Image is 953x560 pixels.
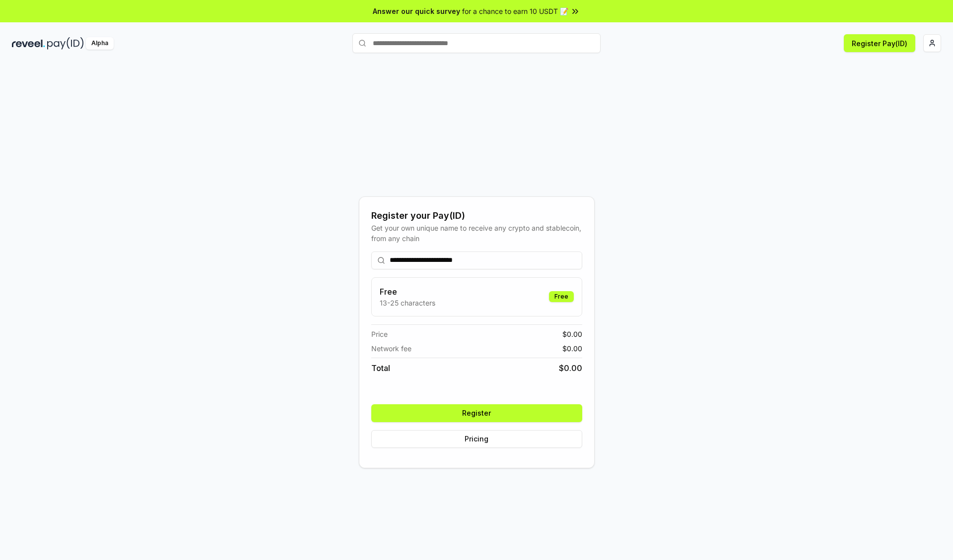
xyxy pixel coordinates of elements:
[844,34,915,52] button: Register Pay(ID)
[371,404,582,422] button: Register
[559,362,582,374] span: $ 0.00
[562,329,582,339] span: $ 0.00
[380,286,435,298] h3: Free
[12,37,45,50] img: reveel_dark
[462,6,568,16] span: for a chance to earn 10 USDT 📝
[373,6,460,16] span: Answer our quick survey
[371,209,582,223] div: Register your Pay(ID)
[371,430,582,448] button: Pricing
[371,362,390,374] span: Total
[371,223,582,244] div: Get your own unique name to receive any crypto and stablecoin, from any chain
[86,37,114,50] div: Alpha
[549,291,574,302] div: Free
[371,343,411,354] span: Network fee
[380,298,435,308] p: 13-25 characters
[562,343,582,354] span: $ 0.00
[371,329,388,339] span: Price
[47,37,84,50] img: pay_id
